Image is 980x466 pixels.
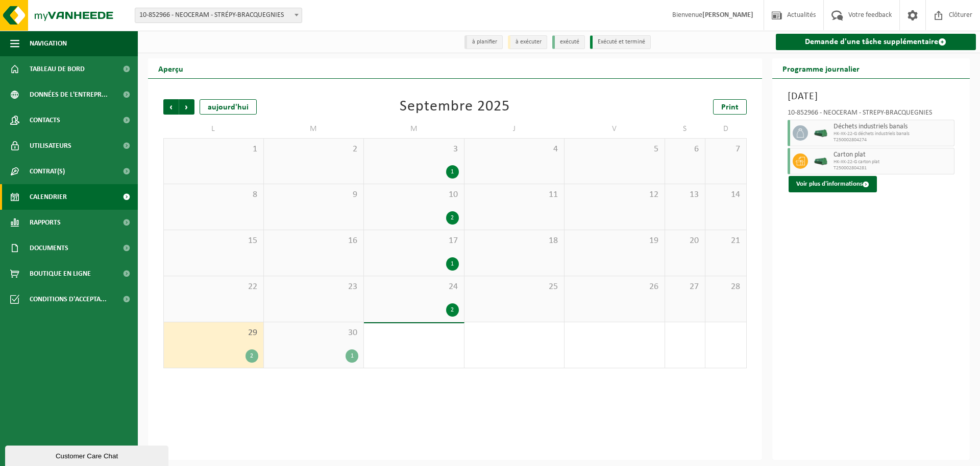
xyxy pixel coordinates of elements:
[813,129,828,137] img: HK-XK-22-GN-00
[400,99,510,115] div: Septembre 2025
[30,235,68,261] span: Documents
[30,210,61,235] span: Rapports
[470,235,559,247] span: 18
[710,189,741,201] span: 14
[30,286,107,312] span: Conditions d'accepta...
[163,99,179,115] span: Précédent
[713,99,747,115] a: Print
[364,120,464,138] td: M
[834,137,952,143] span: T250002804274
[369,144,459,155] span: 3
[346,349,358,363] div: 1
[169,281,258,293] span: 22
[470,281,559,293] span: 25
[446,165,459,179] div: 1
[269,281,359,293] span: 23
[552,35,585,49] li: exécuté
[705,120,746,138] td: D
[702,11,753,19] strong: [PERSON_NAME]
[570,189,659,201] span: 12
[464,35,503,49] li: à planifier
[169,144,258,155] span: 1
[834,159,952,165] span: HK-XK-22-G carton plat
[30,107,60,133] span: Contacts
[789,176,877,192] button: Voir plus d'informations
[721,103,739,112] span: Print
[269,235,359,247] span: 16
[834,165,952,171] span: T250002804281
[670,235,700,247] span: 20
[446,257,459,271] div: 1
[135,8,302,23] span: 10-852966 - NEOCERAM - STRÉPY-BRACQUEGNIES
[369,235,459,247] span: 17
[246,349,258,363] div: 2
[169,327,258,339] span: 29
[264,120,364,138] td: M
[464,120,565,138] td: J
[30,82,108,107] span: Données de l'entrepr...
[570,144,659,155] span: 5
[813,158,828,165] img: HK-XK-22-GN-00
[776,34,976,50] a: Demande d'une tâche supplémentaire
[834,151,952,159] span: Carton plat
[665,120,706,138] td: S
[446,211,459,225] div: 2
[148,58,193,78] h2: Aperçu
[670,189,700,201] span: 13
[135,8,302,23] span: 10-852966 - NEOCERAM - STRÉPY-BRACQUEGNIES
[710,144,741,155] span: 7
[163,120,264,138] td: L
[834,131,952,137] span: HK-XK-22-G déchets industriels banals
[369,281,459,293] span: 24
[5,443,170,466] iframe: chat widget
[30,159,65,184] span: Contrat(s)
[269,144,359,155] span: 2
[470,189,559,201] span: 11
[169,189,258,201] span: 8
[179,99,194,115] span: Suivant
[570,281,659,293] span: 26
[30,261,91,286] span: Boutique en ligne
[169,235,258,247] span: 15
[670,144,700,155] span: 6
[508,35,547,49] li: à exécuter
[570,235,659,247] span: 19
[30,56,85,82] span: Tableau de bord
[788,109,955,120] div: 10-852966 - NEOCERAM - STRÉPY-BRACQUEGNIES
[200,99,257,115] div: aujourd'hui
[710,235,741,247] span: 21
[30,184,67,210] span: Calendrier
[470,144,559,155] span: 4
[834,123,952,131] span: Déchets industriels banals
[590,35,651,49] li: Exécuté et terminé
[269,189,359,201] span: 9
[710,281,741,293] span: 28
[30,31,67,56] span: Navigation
[670,281,700,293] span: 27
[565,120,665,138] td: V
[446,303,459,317] div: 2
[772,58,870,78] h2: Programme journalier
[369,189,459,201] span: 10
[269,327,359,339] span: 30
[30,133,71,159] span: Utilisateurs
[788,89,955,104] h3: [DATE]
